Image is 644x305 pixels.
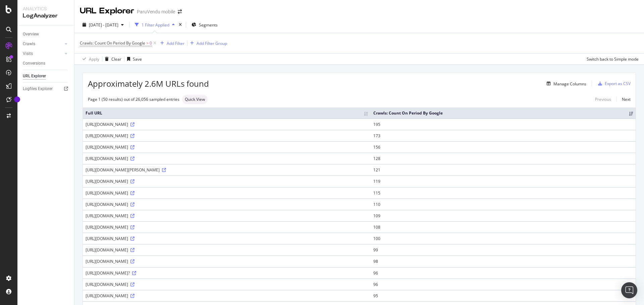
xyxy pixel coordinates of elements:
div: [URL][DOMAIN_NAME] [86,258,368,264]
td: 109 [371,210,636,221]
td: 128 [371,153,636,164]
div: [URL][DOMAIN_NAME] [86,190,368,196]
div: Crawls [23,41,35,48]
div: Apply [89,56,99,62]
td: 96 [371,267,636,279]
div: [URL][DOMAIN_NAME] [86,236,368,241]
td: 195 [371,119,636,130]
div: URL Explorer [23,73,46,80]
button: Add Filter Group [187,39,227,47]
span: Segments [199,22,218,28]
div: Overview [23,31,39,38]
div: Manage Columns [553,81,586,87]
span: Approximately 2.6M URLs found [88,78,209,89]
div: [URL][DOMAIN_NAME] [86,122,368,127]
button: 1 Filter Applied [132,19,177,30]
button: Apply [80,54,99,64]
td: 95 [371,290,636,301]
a: Overview [23,31,69,38]
a: Crawls [23,41,63,48]
td: 156 [371,141,636,153]
div: Tooltip anchor [14,96,20,102]
div: Visits [23,50,33,57]
div: [URL][DOMAIN_NAME] [86,144,368,150]
div: Clear [111,56,121,62]
div: Switch back to Simple mode [587,56,639,62]
div: neutral label [182,95,208,104]
td: 110 [371,199,636,210]
button: Manage Columns [544,80,586,88]
div: [URL][DOMAIN_NAME] [86,282,368,287]
td: 96 [371,279,636,290]
button: Add Filter [158,39,184,47]
a: Visits [23,50,63,57]
div: [URL][DOMAIN_NAME]? [86,270,368,276]
div: Conversions [23,60,45,67]
div: [URL][DOMAIN_NAME] [86,178,368,184]
div: [URL][DOMAIN_NAME] [86,224,368,230]
div: Page 1 (50 results) out of 26,056 sampled entries [88,96,179,102]
div: Add Filter Group [197,41,227,46]
span: Quick View [185,97,205,101]
a: URL Explorer [23,73,69,80]
div: 1 Filter Applied [142,22,169,28]
span: [DATE] - [DATE] [89,22,118,28]
td: 99 [371,244,636,255]
div: [URL][DOMAIN_NAME] [86,247,368,253]
div: URL Explorer [80,5,134,17]
th: Crawls: Count On Period By Google: activate to sort column ascending [371,107,636,119]
span: 0 [150,39,152,48]
td: 121 [371,164,636,175]
div: Save [133,56,142,62]
a: Logfiles Explorer [23,85,69,92]
div: ParuVendu mobile [137,8,175,15]
button: Export as CSV [595,78,631,89]
td: 98 [371,255,636,267]
div: times [177,21,183,28]
button: Switch back to Simple mode [584,54,639,64]
div: [URL][DOMAIN_NAME] [86,202,368,207]
div: [URL][DOMAIN_NAME] [86,293,368,299]
div: LogAnalyzer [23,12,69,20]
th: Full URL: activate to sort column ascending [83,107,371,119]
td: 108 [371,221,636,233]
a: Conversions [23,60,69,67]
div: Open Intercom Messenger [621,282,637,298]
div: [URL][DOMAIN_NAME] [86,213,368,219]
div: Logfiles Explorer [23,85,53,92]
div: Analytics [23,5,69,12]
td: 119 [371,175,636,187]
td: 173 [371,130,636,141]
div: Add Filter [167,41,184,46]
div: [URL][DOMAIN_NAME] [86,133,368,139]
div: [URL][DOMAIN_NAME] [86,156,368,161]
button: [DATE] - [DATE] [80,19,126,30]
div: [URL][DOMAIN_NAME][PERSON_NAME] [86,167,368,173]
span: > [146,40,149,46]
div: Export as CSV [605,81,631,86]
div: arrow-right-arrow-left [178,9,182,14]
td: 100 [371,233,636,244]
a: Next [616,94,631,104]
button: Segments [189,19,220,30]
span: Crawls: Count On Period By Google [80,40,145,46]
button: Clear [102,54,121,64]
button: Save [124,54,142,64]
td: 115 [371,187,636,199]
